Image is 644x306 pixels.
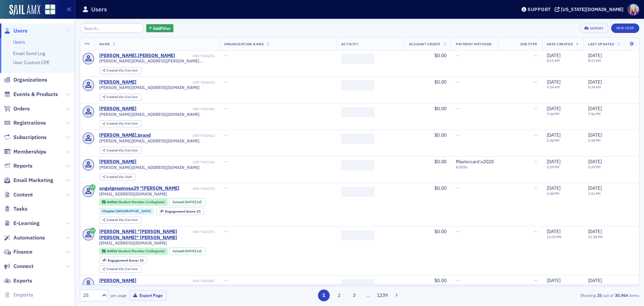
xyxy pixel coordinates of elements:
a: Exports [4,277,32,285]
span: — [534,185,537,191]
button: Export Page [129,290,166,301]
span: Created Via : [106,218,125,222]
div: [PERSON_NAME].brand [99,132,151,138]
a: Reports [4,162,33,170]
span: — [534,105,537,112]
a: Content [4,191,33,199]
a: Users [13,39,25,45]
time: 1:48 PM [547,191,559,196]
time: 1:51 PM [588,191,601,196]
div: angelgespinosa29 "[PERSON_NAME] [99,185,179,191]
span: ‌ [341,107,375,117]
button: 3 [348,290,360,301]
span: Joined : [172,249,185,253]
input: Search… [80,24,144,33]
span: Created Via : [106,175,125,179]
span: — [534,52,537,58]
span: — [224,159,228,165]
span: [DATE] [588,105,602,112]
button: 1 [318,290,330,301]
span: Organization Name [224,42,264,46]
span: Engagement Score : [108,258,140,263]
span: Active [107,249,118,253]
time: 2:38 PM [547,138,559,143]
span: Created Via : [106,267,125,271]
a: Automations [4,234,45,242]
div: End User [106,95,138,99]
span: [DATE] [547,228,560,234]
span: — [224,79,228,85]
span: Engagement Score : [165,209,197,214]
span: Events & Products [13,91,58,98]
a: Email Marketing [4,177,53,184]
span: — [534,277,537,283]
div: End User [106,122,138,126]
a: [PERSON_NAME] "[PERSON_NAME] [PERSON_NAME]" [PERSON_NAME] [99,229,192,241]
div: Export [590,27,604,30]
span: $0.00 [434,185,446,191]
a: E-Learning [4,220,40,227]
span: $0.00 [434,277,446,283]
span: [PERSON_NAME][EMAIL_ADDRESS][DOMAIN_NAME] [99,112,200,117]
span: [EMAIL_ADDRESS][DOMAIN_NAME] [99,284,167,289]
span: [DATE] [547,277,560,283]
div: (1d) [185,249,202,253]
span: Active [107,200,118,204]
div: Joined: 2025-08-27 00:00:00 [169,248,205,255]
span: 6 / 2026 [456,165,494,169]
span: Connect [13,263,34,270]
a: Registrations [4,119,46,127]
span: [DATE] [185,200,195,204]
a: Users [4,27,28,35]
span: — [224,277,228,283]
div: Joined: 2025-08-27 00:00:00 [169,198,205,206]
button: [US_STATE][DOMAIN_NAME] [555,7,626,12]
div: [PERSON_NAME] [99,106,137,112]
span: — [534,159,537,165]
a: SailAMX [9,5,40,15]
div: Active: Active: Student Member (Collegiate) [99,198,168,206]
a: Connect [4,263,34,270]
span: ‌ [341,230,375,240]
a: Events & Products [4,91,58,98]
a: Active Student Member (Collegiate) [102,249,165,253]
div: USR-7603371 [193,230,215,234]
div: End User [106,69,138,73]
span: Subscriptions [13,134,47,141]
span: [PERSON_NAME][EMAIL_ADDRESS][PERSON_NAME][DOMAIN_NAME][US_STATE] [99,58,215,63]
span: [PERSON_NAME][EMAIL_ADDRESS][DOMAIN_NAME] [99,138,200,143]
span: [DATE] [185,249,195,253]
div: Created Via: End User [99,67,142,74]
span: Content [13,191,33,199]
span: — [456,52,460,58]
span: Email Marketing [13,177,53,184]
div: Engagement Score: 25 [99,257,147,264]
span: Organizations [13,76,47,84]
span: Tasks [13,205,28,213]
div: USR-7603521 [180,186,215,191]
a: Tasks [4,205,28,213]
div: End User [106,149,138,152]
span: Name [99,42,110,46]
button: 1239 [377,290,388,301]
div: Showing out of items [458,292,639,298]
div: Created Via: End User [99,147,142,154]
span: [PERSON_NAME][EMAIL_ADDRESS][DOMAIN_NAME] [99,85,200,90]
time: 8:11 AM [588,58,601,63]
div: [US_STATE][DOMAIN_NAME] [561,6,624,12]
span: $0.00 [434,132,446,138]
span: Last Updated [588,42,614,46]
span: ‌ [341,187,375,197]
div: 25 [83,292,98,299]
span: Orders [13,105,30,113]
span: Memberships [13,148,46,156]
span: [DATE] [588,79,602,85]
div: End User [106,218,138,222]
span: $0.00 [434,79,446,85]
div: Active: Active: Student Member (Collegiate) [99,248,168,255]
div: USR-7603662 [152,133,215,138]
a: [PERSON_NAME] [99,79,137,85]
div: Created Via: Staff [99,174,135,181]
